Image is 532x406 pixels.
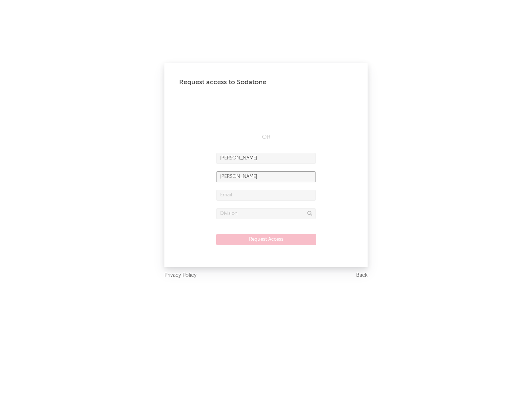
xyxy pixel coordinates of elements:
[216,208,316,219] input: Division
[216,153,316,164] input: First Name
[216,234,316,245] button: Request Access
[164,271,197,280] a: Privacy Policy
[356,271,368,280] a: Back
[216,190,316,201] input: Email
[216,133,316,142] div: OR
[179,78,353,87] div: Request access to Sodatone
[216,171,316,182] input: Last Name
